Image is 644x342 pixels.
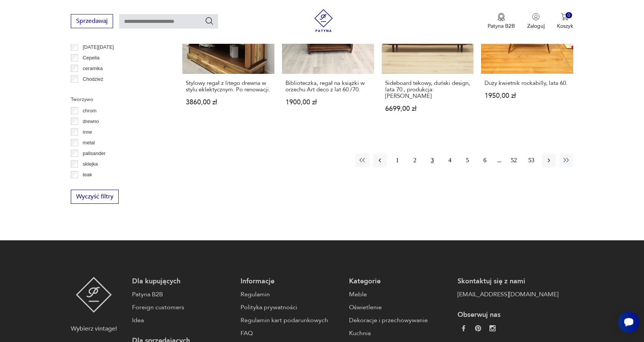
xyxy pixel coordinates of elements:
a: FAQ [241,329,341,338]
div: 0 [566,12,572,19]
button: Wyczyść filtry [71,190,119,204]
button: 1 [391,153,404,167]
img: Ikonka użytkownika [532,13,540,21]
button: Szukaj [205,16,214,26]
a: Ikona medaluPatyna B2B [488,13,515,30]
a: Oświetlenie [349,303,450,312]
p: Chodzież [83,75,103,83]
button: 5 [461,153,474,167]
p: ceramika [83,64,103,73]
p: [DATE][DATE] [83,43,114,51]
p: 3860,00 zł [186,99,271,105]
h3: Duży kwietnik rockabilly, lata 60. [485,80,570,86]
p: Koszyk [557,22,573,30]
p: Dla kupujących [132,277,233,286]
img: c2fd9cf7f39615d9d6839a72ae8e59e5.webp [489,325,496,331]
a: Meble [349,290,450,299]
iframe: Smartsupp widget button [618,312,639,333]
a: Idea [132,316,233,325]
p: chrom [83,107,96,115]
button: 3 [426,153,439,167]
button: Zaloguj [527,13,545,30]
p: metal [83,139,95,147]
p: Cepelia [83,54,99,62]
p: Kategorie [349,277,450,286]
p: Obserwuj nas [457,310,558,320]
button: 6 [478,153,492,167]
a: Dekoracje i przechowywanie [349,316,450,325]
button: 53 [524,153,538,167]
p: palisander [83,149,105,158]
a: Kuchnia [349,329,450,338]
p: inne [83,128,92,136]
img: Patyna - sklep z meblami i dekoracjami vintage [312,9,335,32]
p: Tworzywo [71,95,164,104]
button: Patyna B2B [488,13,515,30]
h3: Biblioteczka, regał na książki w orzechu Art deco z lat 60./70. [285,80,371,93]
button: 52 [507,153,521,167]
p: Wybierz vintage! [71,324,117,333]
h3: Stylowy regał z litego drewna w stylu eklektycznym. Po renowacji. [186,80,271,93]
button: Sprzedawaj [71,14,113,28]
p: Informacje [241,277,341,286]
p: 1900,00 zł [285,99,371,105]
p: sklejka [83,160,98,168]
p: teak [83,171,92,179]
a: Sprzedawaj [71,19,113,24]
a: Regulamin kart podarunkowych [241,316,341,325]
button: 4 [443,153,457,167]
img: da9060093f698e4c3cedc1453eec5031.webp [461,325,467,331]
img: Ikona koszyka [561,13,569,21]
a: Patyna B2B [132,290,233,299]
h3: Sideboard tekowy, duński design, lata 70., produkcja: [PERSON_NAME] [385,80,470,99]
a: Foreign customers [132,303,233,312]
img: Patyna - sklep z meblami i dekoracjami vintage [76,277,112,313]
p: drewno [83,117,99,126]
img: Ikona medalu [497,13,505,21]
p: Zaloguj [527,22,545,30]
p: Patyna B2B [488,22,515,30]
p: tworzywo sztuczne [83,181,124,190]
p: 6699,00 zł [385,105,470,112]
a: [EMAIL_ADDRESS][DOMAIN_NAME] [457,290,558,299]
p: 1950,00 zł [485,93,570,99]
button: 2 [408,153,422,167]
p: Ćmielów [83,86,102,94]
button: 0Koszyk [557,13,573,30]
a: Polityka prywatności [241,303,341,312]
img: 37d27d81a828e637adc9f9cb2e3d3a8a.webp [475,325,481,331]
p: Skontaktuj się z nami [457,277,558,286]
a: Regulamin [241,290,341,299]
